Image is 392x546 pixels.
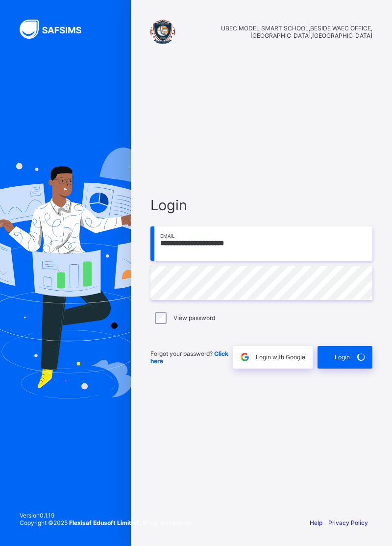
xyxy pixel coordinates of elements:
img: SAFSIMS Logo [20,20,93,39]
img: google.396cfc9801f0270233282035f929180a.svg [239,351,250,363]
span: Copyright © 2025 All rights reserved. [20,519,193,526]
label: View password [173,314,215,322]
span: Login [150,197,372,214]
a: Privacy Policy [328,519,368,526]
span: UBEC MODEL SMART SCHOOL,BESIDE WAEC OFFICE, [GEOGRAPHIC_DATA],[GEOGRAPHIC_DATA] [180,25,372,39]
span: Login [335,353,350,361]
strong: Flexisaf Edusoft Limited. [69,519,141,526]
span: Version 0.1.19 [20,512,193,519]
span: Forgot your password? [150,350,228,365]
span: Login with Google [256,353,305,361]
a: Help [310,519,322,526]
a: Click here [150,350,228,365]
